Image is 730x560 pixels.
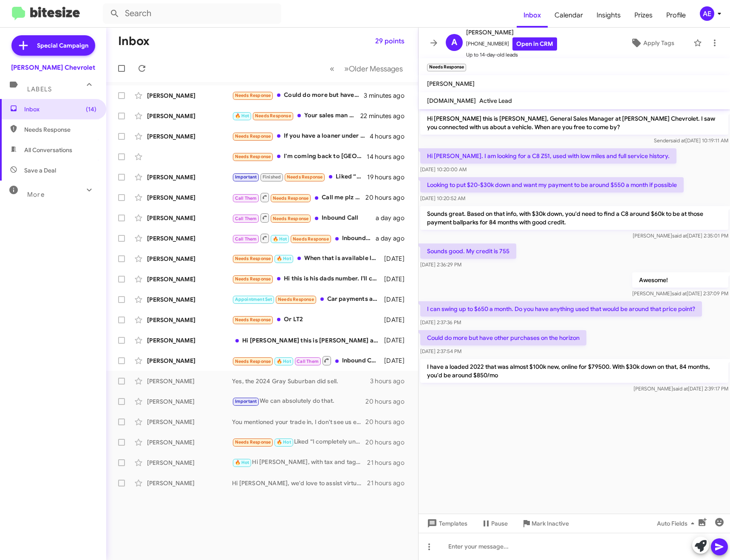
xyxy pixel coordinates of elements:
div: [DATE] [382,316,411,324]
a: Special Campaign [11,35,95,56]
div: Your sales man has all the information already [232,111,360,121]
div: 20 hours ago [365,418,411,426]
span: [DATE] 2:37:54 PM [420,348,461,354]
a: Prizes [628,3,659,28]
p: I have a loaded 2022 that was almost $100k new, online for $79500. With $30k down on that, 84 mon... [420,359,728,383]
span: Active Lead [479,97,512,105]
div: We can absolutely do that. [232,396,365,406]
div: [PERSON_NAME] Chevrolet [11,63,95,72]
input: Search [103,3,281,24]
nav: Page navigation example [325,60,408,77]
div: Inbound Call [232,233,376,243]
span: Needs Response [235,154,271,159]
a: Open in CRM [512,37,557,51]
span: More [27,191,45,198]
p: Awesome! [632,272,728,288]
span: 🔥 Hot [235,113,249,119]
span: Call Them [235,195,257,201]
span: Up to 14-day-old leads [466,51,557,59]
div: Liked “I completely understand. If we can assist with anything else, please let me know.” [232,437,365,447]
span: 29 points [375,34,405,49]
div: Inbound Call [232,212,376,223]
span: Inbox [24,105,96,113]
span: Save a Deal [24,166,56,175]
div: [DATE] [382,356,411,365]
span: 🔥 Hot [235,460,249,465]
button: Mark Inactive [515,516,576,531]
span: said at [673,385,688,392]
span: Needs Response [235,317,271,322]
p: Could do more but have other purchases on the horizon [420,330,586,345]
span: Mark Inactive [532,516,569,531]
span: Pause [491,516,508,531]
div: Liked “No problem, we appreciate the opportunity!” [232,172,367,182]
span: Needs Response [235,256,271,261]
div: [PERSON_NAME] [147,397,232,406]
a: Inbox [517,3,548,28]
span: Appointment Set [235,297,272,302]
div: Could do more but have other purchases on the horizon [232,91,364,100]
div: [PERSON_NAME] [147,336,232,345]
span: 🔥 Hot [277,439,291,445]
div: [PERSON_NAME] [147,295,232,304]
span: [PERSON_NAME] [DATE] 2:35:01 PM [633,232,728,239]
div: 22 minutes ago [360,112,411,120]
div: 19 hours ago [367,173,411,181]
span: Call Them [235,216,257,221]
button: Apply Tags [615,35,689,51]
div: [PERSON_NAME] [147,458,232,467]
span: [PHONE_NUMBER] [466,37,557,51]
span: Needs Response [24,125,96,134]
div: If you have a loaner under 55k MSRP and are willing to match the deal I sent over, we can talk. O... [232,131,370,141]
div: Car payments are outrageously high and I'm not interested in high car payments because I have bad... [232,294,382,304]
span: [DOMAIN_NAME] [427,97,476,105]
div: a day ago [376,214,411,222]
p: Sounds good. My credit is 755 [420,243,516,259]
div: [PERSON_NAME] [147,275,232,283]
div: Or LT2 [232,315,382,325]
button: 29 points [368,34,411,49]
div: [DATE] [382,255,411,263]
button: Next [339,60,408,77]
div: a day ago [376,234,411,243]
small: Needs Response [427,64,466,71]
div: [PERSON_NAME] [147,418,232,426]
span: All Conversations [24,146,72,154]
div: 3 minutes ago [364,91,411,100]
span: Needs Response [235,439,271,445]
span: said at [671,137,685,144]
div: [DATE] [382,336,411,345]
div: [PERSON_NAME] [147,91,232,100]
span: [PERSON_NAME] [DATE] 2:37:09 PM [632,290,728,297]
p: Hi [PERSON_NAME]. I am looking for a C8 Z51, used with low miles and full service history. [420,148,676,164]
div: [PERSON_NAME] [147,356,232,365]
div: Hi [PERSON_NAME] this is [PERSON_NAME] at [PERSON_NAME] Chevrolet. Just wanted to follow up and m... [232,336,382,345]
a: Profile [659,3,693,28]
span: Needs Response [273,216,309,221]
span: 🔥 Hot [273,236,287,242]
span: [PERSON_NAME] [427,80,475,88]
span: said at [672,290,687,297]
span: [PERSON_NAME] [466,27,557,37]
a: Insights [590,3,628,28]
p: Looking to put $20-$30k down and want my payment to be around $550 a month if possible [420,177,684,192]
div: [DATE] [382,295,411,304]
span: Older Messages [349,64,403,74]
div: Inbound Call [232,355,382,366]
button: Templates [419,516,474,531]
div: Hi [PERSON_NAME], we'd love to assist virtually. Were you looking to lease or buy? [232,479,367,487]
h1: Inbox [118,34,150,48]
div: When that is available let me know [232,254,382,263]
span: « [330,63,334,74]
div: [PERSON_NAME] [147,316,232,324]
span: Finished [263,174,281,180]
span: Important [235,399,257,404]
div: Call me plz [PHONE_NUMBER] [232,192,365,203]
span: Labels [27,85,52,93]
span: Needs Response [287,174,323,180]
span: Needs Response [255,113,291,119]
span: (14) [86,105,96,113]
a: Calendar [548,3,590,28]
